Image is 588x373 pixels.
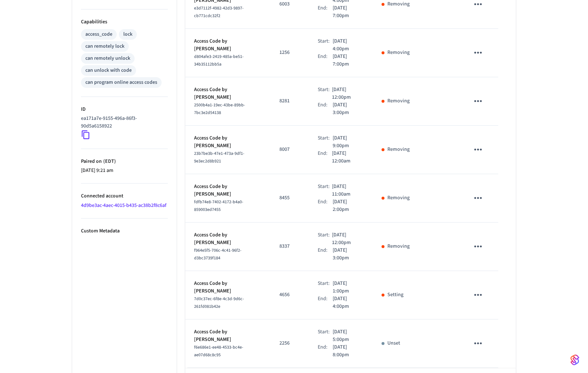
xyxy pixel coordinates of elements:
[194,280,262,295] p: Access Code by [PERSON_NAME]
[194,150,244,164] span: 23b7be3b-47e1-473a-9df1-9e3ec2d8b921
[318,198,333,213] div: End:
[318,134,333,150] div: Start:
[333,4,364,20] p: [DATE] 7:00pm
[194,231,262,247] p: Access Code by [PERSON_NAME]
[318,231,332,247] div: Start:
[81,115,165,130] p: ea171a7e-9155-496a-86f3-90d5a6158922
[333,38,364,53] p: [DATE] 4:00pm
[81,227,168,235] p: Custom Metadata
[194,102,245,116] span: 2500b4a1-19ec-43be-89bb-7bc3e2d54138
[85,31,112,38] div: access_code
[332,183,364,198] p: [DATE] 11:00am
[194,86,262,101] p: Access Code by [PERSON_NAME]
[85,55,130,62] div: can remotely unlock
[85,79,157,86] div: can program online access codes
[333,295,364,310] p: [DATE] 4:00pm
[387,49,410,56] p: Removing
[279,146,300,153] p: 8007
[194,199,243,213] span: fdfb74e8-7402-4172-b4a0-859003ed7455
[387,291,403,299] p: Setting
[333,198,364,213] p: [DATE] 2:00pm
[194,247,241,261] span: f964e5f5-706c-4c41-96f2-d3bc3739f184
[102,158,116,165] span: ( EDT )
[194,183,262,198] p: Access Code by [PERSON_NAME]
[194,38,262,53] p: Access Code by [PERSON_NAME]
[81,106,168,113] p: ID
[318,53,333,68] div: End:
[194,54,244,67] span: d804afe3-2419-485a-be51-34b35112bb5a
[81,192,168,200] p: Connected account
[332,150,364,165] p: [DATE] 12:00am
[318,280,333,295] div: Start:
[570,354,579,366] img: SeamLogoGradient.69752ec5.svg
[81,18,168,26] p: Capabilities
[194,296,244,310] span: 7d0c37ec-6f8e-4c3d-9d6c-261fd081b42e
[333,343,364,359] p: [DATE] 8:00pm
[387,0,410,8] p: Removing
[387,243,410,250] p: Removing
[279,243,300,250] p: 8337
[318,101,333,117] div: End:
[85,67,132,74] div: can unlock with code
[279,0,300,8] p: 6003
[279,194,300,202] p: 8455
[194,5,244,19] span: e3d7112f-4982-42d3-9897-cb771cdc32f2
[333,247,364,262] p: [DATE] 3:00pm
[318,183,332,198] div: Start:
[318,295,333,310] div: End:
[279,49,300,56] p: 1256
[194,328,262,343] p: Access Code by [PERSON_NAME]
[318,150,332,165] div: End:
[318,247,333,262] div: End:
[81,167,168,174] p: [DATE] 9:21 am
[279,339,300,347] p: 2256
[81,158,168,165] p: Paired on
[279,97,300,105] p: 8281
[332,86,364,101] p: [DATE] 12:00pm
[387,97,410,105] p: Removing
[333,134,364,150] p: [DATE] 9:00pm
[85,43,124,50] div: can remotely lock
[279,291,300,299] p: 4656
[333,280,364,295] p: [DATE] 1:00pm
[318,4,333,20] div: End:
[333,101,364,117] p: [DATE] 3:00pm
[318,343,333,359] div: End:
[333,53,364,68] p: [DATE] 7:00pm
[332,231,364,247] p: [DATE] 12:00pm
[318,328,333,343] div: Start:
[318,38,333,53] div: Start:
[123,31,132,38] div: lock
[194,344,243,358] span: f6e686e1-ee48-4533-bc4e-ae07d68c8c95
[81,202,166,209] a: 4d9be3ac-4aec-4015-b435-ac38b2f8c6af
[194,134,262,150] p: Access Code by [PERSON_NAME]
[387,194,410,202] p: Removing
[333,328,364,343] p: [DATE] 5:00pm
[387,339,400,347] p: Unset
[318,86,332,101] div: Start:
[387,146,410,153] p: Removing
